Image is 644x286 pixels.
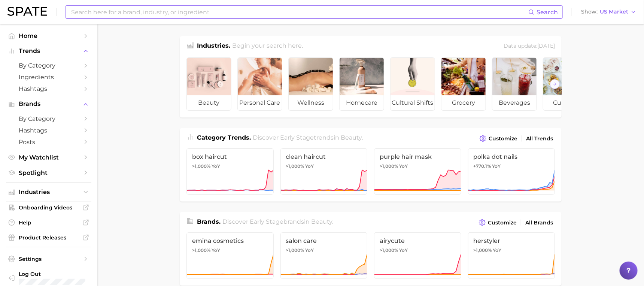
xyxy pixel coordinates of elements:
[289,95,333,110] span: wellness
[233,41,303,51] h2: Begin your search here.
[19,62,79,69] span: by Category
[197,218,221,225] span: Brands .
[19,204,79,211] span: Onboarding Videos
[525,220,553,226] span: All Brands
[581,10,598,14] span: Show
[192,237,268,244] span: emina cosmetics
[6,30,91,42] a: Home
[550,79,560,89] button: Scroll Right
[253,134,363,141] span: Discover Early Stage trends in .
[19,234,79,241] span: Product Releases
[474,247,492,253] span: >1,000%
[492,57,537,111] a: beverages
[537,9,558,16] span: Search
[19,189,79,196] span: Industries
[6,71,91,83] a: Ingredients
[19,271,89,277] span: Log Out
[6,152,91,163] a: My Watchlist
[489,135,517,142] span: Customize
[286,237,362,244] span: salon care
[286,153,362,160] span: clean haircut
[340,95,384,110] span: homecare
[526,135,553,142] span: All Trends
[474,153,550,160] span: polka dot nails
[197,41,230,51] h1: Industries.
[186,148,274,195] a: box haircut>1,000% YoY
[380,247,398,253] span: >1,000%
[468,148,555,195] a: polka dot nails+770.1% YoY
[579,7,638,17] button: ShowUS Market
[488,220,517,226] span: Customize
[192,153,268,160] span: box haircut
[6,60,91,71] a: by Category
[543,95,587,110] span: culinary
[441,95,486,110] span: grocery
[6,232,91,243] a: Product Releases
[493,247,502,253] span: YoY
[6,167,91,179] a: Spotlight
[6,187,91,198] button: Industries
[7,7,47,16] img: SPATE
[19,154,79,161] span: My Watchlist
[286,163,304,169] span: >1,000%
[306,163,314,169] span: YoY
[19,85,79,92] span: Hashtags
[6,136,91,148] a: Posts
[441,57,486,111] a: grocery
[306,247,314,253] span: YoY
[19,48,79,54] span: Trends
[6,202,91,213] a: Onboarding Videos
[197,134,251,141] span: Category Trends .
[478,133,519,144] button: Customize
[474,163,491,169] span: +770.1%
[6,45,91,57] button: Trends
[468,232,555,279] a: herstyler>1,000% YoY
[374,232,461,279] a: airycute>1,000% YoY
[399,247,408,253] span: YoY
[6,217,91,228] a: Help
[399,163,408,169] span: YoY
[523,218,555,228] a: All Brands
[186,232,274,279] a: emina cosmetics>1,000% YoY
[391,95,435,110] span: cultural shifts
[6,125,91,136] a: Hashtags
[6,113,91,125] a: by Category
[280,232,368,279] a: salon care>1,000% YoY
[492,163,501,169] span: YoY
[19,127,79,134] span: Hashtags
[477,217,519,228] button: Customize
[192,163,210,169] span: >1,000%
[70,6,528,18] input: Search here for a brand, industry, or ingredient
[380,153,456,160] span: purple hair mask
[374,148,461,195] a: purple hair mask>1,000% YoY
[19,101,79,107] span: Brands
[19,32,79,39] span: Home
[192,247,210,253] span: >1,000%
[341,134,362,141] span: beauty
[19,74,79,81] span: Ingredients
[19,256,79,262] span: Settings
[474,237,550,244] span: herstyler
[312,218,332,225] span: beauty
[380,163,398,169] span: >1,000%
[280,148,368,195] a: clean haircut>1,000% YoY
[524,134,555,144] a: All Trends
[19,169,79,176] span: Spotlight
[543,57,588,111] a: culinary
[212,163,220,169] span: YoY
[504,41,555,51] div: Data update: [DATE]
[212,247,220,253] span: YoY
[380,237,456,244] span: airycute
[238,95,282,110] span: personal care
[237,57,282,111] a: personal care
[286,247,304,253] span: >1,000%
[339,57,384,111] a: homecare
[390,57,435,111] a: cultural shifts
[6,253,91,265] a: Settings
[6,98,91,110] button: Brands
[600,10,628,14] span: US Market
[19,115,79,122] span: by Category
[223,218,334,225] span: Discover Early Stage brands in .
[187,95,231,110] span: beauty
[6,83,91,95] a: Hashtags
